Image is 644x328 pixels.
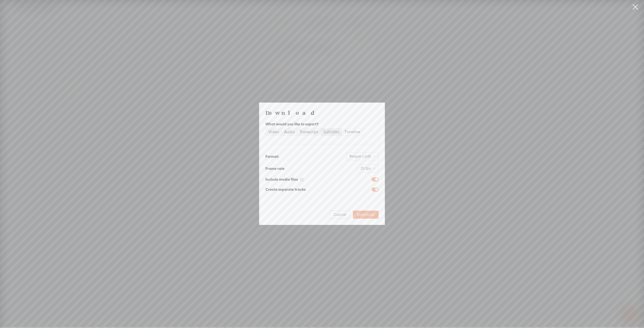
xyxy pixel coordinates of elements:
div: segmented control [265,128,363,136]
div: Subtitles [323,128,339,135]
div: Format: [265,154,279,160]
span: Reaper (.edl) [349,153,376,160]
div: Video [268,128,279,135]
div: What would you like to export? [265,121,379,127]
div: Create separate tracks [265,186,306,193]
div: Audio [284,128,295,135]
h4: Download [265,109,379,116]
div: Timeline [344,128,360,135]
div: Include media files [265,176,304,182]
button: Cancel [330,211,350,219]
span: Cancel [334,212,346,217]
div: Transcript [300,128,318,135]
span: Download [357,212,375,217]
span: 25 fps [360,165,376,172]
button: Download [353,211,379,219]
div: Frame rate [265,166,285,172]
